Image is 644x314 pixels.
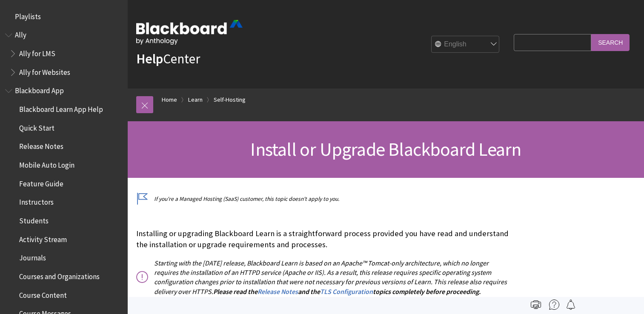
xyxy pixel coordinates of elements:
[136,20,243,45] img: Blackboard by Anthology
[19,288,67,300] span: Course Content
[15,84,64,95] span: Blackboard App
[19,65,70,77] span: Ally for Websites
[5,28,123,80] nav: Book outline for Anthology Ally Help
[136,258,509,297] p: Starting with the [DATE] release, Blackboard Learn is based on an Apache™ Tomcat-only architectur...
[19,269,100,281] span: Courses and Organizations
[19,121,54,132] span: Quick Start
[432,36,500,53] select: Site Language Selector
[19,158,74,169] span: Mobile Auto Login
[531,300,541,310] img: Print
[19,195,54,207] span: Instructors
[19,102,103,114] span: Blackboard Learn App Help
[188,94,203,105] a: Learn
[136,50,200,67] a: HelpCenter
[213,287,481,296] span: Please read the and the topics completely before proceeding.
[5,9,123,24] nav: Book outline for Playlists
[320,287,373,296] a: TLS Configuration
[19,140,63,151] span: Release Notes
[19,232,67,244] span: Activity Stream
[162,94,177,105] a: Home
[136,50,163,67] strong: Help
[549,300,559,310] img: More help
[19,251,46,263] span: Journals
[136,228,509,250] p: Installing or upgrading Blackboard Learn is a straightforward process provided you have read and ...
[19,177,63,188] span: Feature Guide
[15,9,41,21] span: Playlists
[214,94,246,105] a: Self-Hosting
[19,46,55,58] span: Ally for LMS
[258,287,298,296] a: Release Notes
[566,300,576,310] img: Follow this page
[591,34,630,51] input: Search
[15,28,26,40] span: Ally
[19,214,49,225] span: Students
[250,137,521,161] span: Install or Upgrade Blackboard Learn
[136,195,509,203] p: If you're a Managed Hosting (SaaS) customer, this topic doesn't apply to you.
